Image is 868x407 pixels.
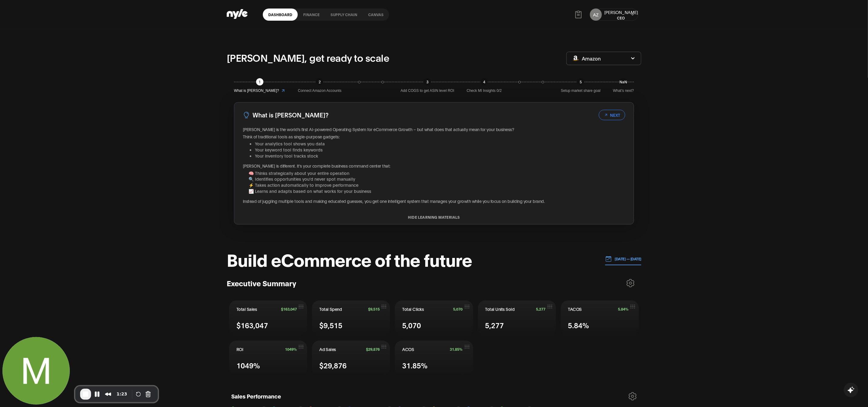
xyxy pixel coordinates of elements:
li: Your inventory tool tracks stock [255,153,625,159]
span: Total Spend [319,306,342,312]
button: ACOS31.85%31.85% [395,341,473,376]
h3: What is [PERSON_NAME]? [253,110,328,120]
button: Total Clicks5,0705,070 [395,301,473,336]
a: finance [298,9,325,21]
a: Dashboard [263,9,298,21]
li: 📈 Learns and adapts based on what works for your business [249,188,625,194]
span: 31.85% [450,347,463,351]
div: [PERSON_NAME] [604,9,638,15]
button: Amazon [566,52,641,65]
h1: Sales Performance [231,392,281,402]
span: $163,047 [236,320,268,330]
button: HIDE LEARNING MATERIALS [234,215,634,219]
span: 5.84% [568,320,589,330]
div: CEO [604,15,638,20]
img: LightBulb [243,111,250,119]
div: 3 [424,78,431,85]
span: Total Clicks [402,306,424,312]
li: Your keyword tool finds keywords [255,147,625,153]
span: Amazon [582,55,601,62]
span: $163,047 [281,307,297,311]
span: 1049% [285,347,297,351]
span: Total Units Sold [485,306,515,312]
a: Supply chain [325,9,363,21]
button: ROI1049%1049% [229,341,307,376]
p: [PERSON_NAME] is different. It's your complete business command center that: [243,163,625,169]
p: Think of traditional tools as single-purpose gadgets: [243,134,625,140]
span: Add COGS to get ASIN level ROI [401,88,454,94]
li: Your analytics tool shows you data [255,141,625,147]
span: 5,070 [453,307,463,311]
span: What is [PERSON_NAME]? [234,88,279,94]
div: 1 [256,78,263,85]
span: TACOS [568,306,582,312]
span: $29,876 [319,360,347,370]
button: Ad Sales$29,876$29,876 [312,341,390,376]
span: 5,070 [402,320,421,330]
img: Amazon [573,56,579,61]
button: Total Units Sold5,2775,277 [478,301,556,336]
span: $9,515 [368,307,380,311]
span: Connect Amazon Accounts [298,88,341,94]
button: Total Sales$163,047$163,047 [229,301,307,336]
img: 01.01.24 — 07.01.24 [605,256,612,262]
button: [PERSON_NAME]CEO [604,9,638,20]
a: Canvas [363,9,389,21]
h1: Build eCommerce of the future [227,250,472,268]
div: 2 [316,78,323,85]
span: 5.84% [618,307,629,311]
span: $9,515 [319,320,342,330]
li: 🔍 Identifies opportunities you'd never spot manually [249,176,625,182]
li: ⚡ Takes action automatically to improve performance [249,182,625,188]
span: What’s next? [613,88,634,94]
p: [PERSON_NAME], get ready to scale [227,50,389,65]
span: Total Sales [236,306,257,312]
button: NEXT [599,110,625,120]
div: NaN [620,78,627,85]
span: Check MI Insights 0/2 [467,88,502,94]
span: ROI [236,346,243,352]
span: 5,277 [536,307,546,311]
h3: Executive Summary [227,278,296,288]
div: 5 [577,78,584,85]
span: 1049% [236,360,260,370]
button: AZ [590,9,602,21]
span: 31.85% [402,360,428,370]
button: TACOS5.84%5.84% [561,301,639,336]
li: 🧠 Thinks strategically about your entire operation [249,170,625,176]
span: 5,277 [485,320,504,330]
span: $29,876 [366,347,380,351]
p: [DATE] — [DATE] [612,256,642,262]
span: Ad Sales [319,346,336,352]
span: ACOS [402,346,414,352]
p: Instead of juggling multiple tools and making educated guesses, you get one intelligent system th... [243,198,625,204]
p: [PERSON_NAME] is the world's first AI-powered Operating System for eCommerce Growth – but what do... [243,126,625,132]
button: [DATE] — [DATE] [605,253,642,265]
button: Total Spend$9,515$9,515 [312,301,390,336]
span: Setup market share goal [561,88,601,94]
div: 4 [480,78,488,85]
